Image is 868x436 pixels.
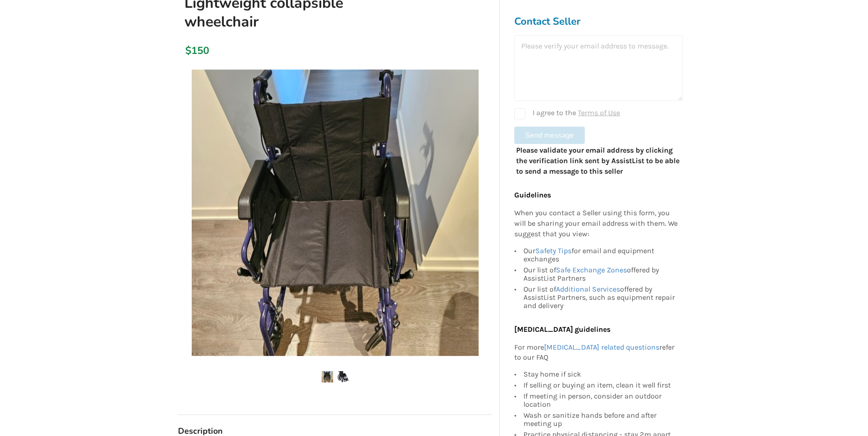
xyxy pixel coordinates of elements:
[523,410,678,429] div: Wash or sanitize hands before and after meeting up
[514,208,678,239] p: When you contact a Seller using this form, you will be sharing your email address with them. We s...
[516,145,681,177] p: Please validate your email address by clicking the verification link sent by AssistList to be abl...
[556,285,620,293] a: Additional Services
[185,44,190,57] div: $150
[523,391,678,410] div: If meeting in person, consider an outdoor location
[556,266,627,274] a: Safe Exchange Zones
[535,246,571,255] a: Safety Tips
[514,325,610,334] b: [MEDICAL_DATA] guidelines
[338,371,349,383] img: lightweight collapsible wheelchair-wheelchair-mobility-richmond-assistlist-listing
[523,265,678,284] div: Our list of offered by AssistList Partners
[514,15,683,28] h3: Contact Seller
[523,247,678,265] div: Our for email and equipment exchanges
[523,284,678,310] div: Our list of offered by AssistList Partners, such as equipment repair and delivery
[523,370,678,380] div: Stay home if sick
[523,380,678,391] div: If selling or buying an item, clean it well first
[322,371,333,383] img: lightweight collapsible wheelchair-wheelchair-mobility-richmond-assistlist-listing
[514,191,551,199] b: Guidelines
[544,342,659,351] a: [MEDICAL_DATA] related questions
[514,342,678,363] p: For more refer to our FAQ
